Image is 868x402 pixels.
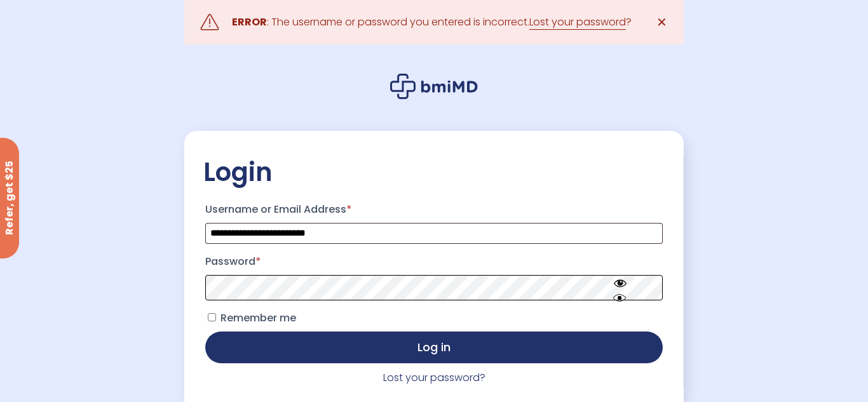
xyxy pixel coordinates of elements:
button: Hide password [585,265,656,309]
span: Remember me [220,311,296,325]
h2: Login [203,156,665,188]
div: : The username or password you entered is incorrect. ? [232,13,632,31]
button: Log in [205,332,663,363]
a: ✕ [649,10,674,35]
label: Password [205,251,663,272]
span: ✕ [656,13,667,31]
a: Lost your password? [383,370,485,385]
strong: ERROR [232,15,267,29]
input: Remember me [208,313,216,321]
label: Username or Email Address [205,199,663,220]
a: Lost your password [529,15,626,30]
